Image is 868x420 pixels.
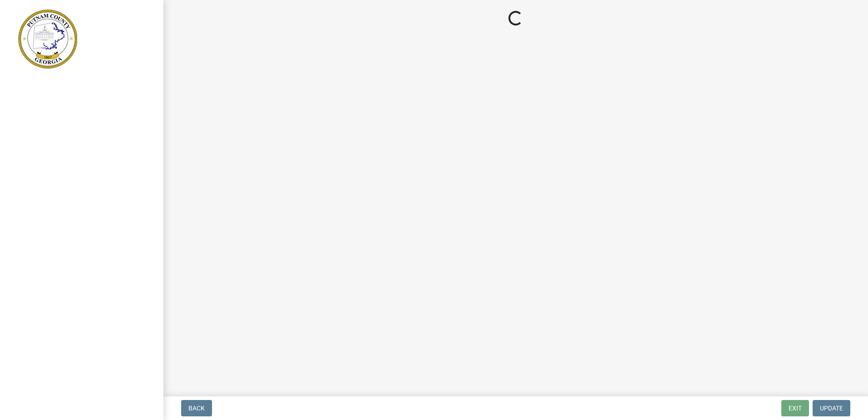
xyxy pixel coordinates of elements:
[781,400,809,416] button: Exit
[188,405,205,412] span: Back
[813,400,850,416] button: Update
[18,10,77,69] img: Putnam County, Georgia
[181,400,212,416] button: Back
[820,405,843,412] span: Update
